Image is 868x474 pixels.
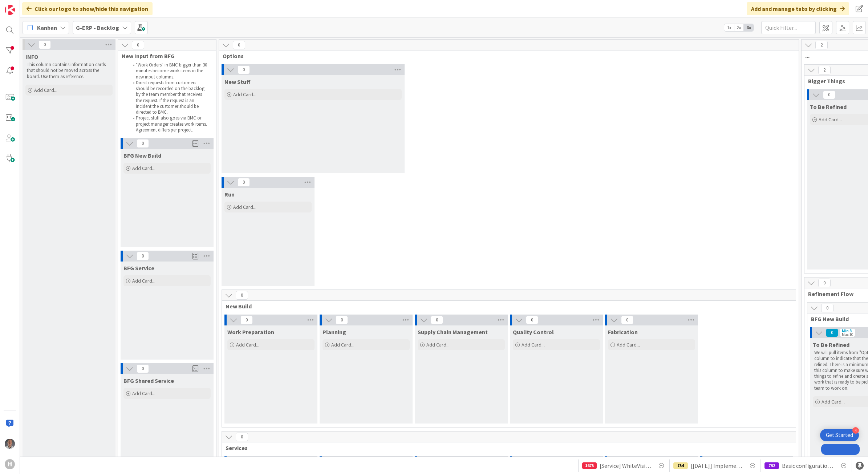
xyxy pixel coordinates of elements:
[513,328,554,336] span: Quality Control
[5,459,15,469] div: H
[137,139,149,148] span: 0
[240,316,253,324] span: 0
[431,316,443,324] span: 0
[27,62,111,80] p: This column contains information cards that should not be moved across the board. Use them as ref...
[734,24,744,31] span: 2x
[813,341,849,348] span: To Be Refined
[224,78,251,85] span: New Stuff
[236,433,248,441] span: 0
[123,377,174,384] span: BFG Shared Service
[608,328,638,336] span: Fabrication
[132,165,155,171] span: Add Card...
[331,341,354,348] span: Add Card...
[34,87,57,93] span: Add Card...
[137,364,149,373] span: 0
[526,316,538,324] span: 0
[747,2,849,15] div: Add and manage tabs by clicking
[842,333,853,336] div: Max 10
[129,80,208,116] li: Direct requests from customers should be recorded on the backlog by the team member that receives...
[852,427,859,434] div: 4
[617,341,640,348] span: Add Card...
[132,277,155,284] span: Add Card...
[227,328,274,336] span: Work Preparation
[22,2,153,15] div: Click our logo to show/hide this navigation
[132,390,155,397] span: Add Card...
[5,439,15,449] img: PS
[826,328,838,337] span: 0
[123,152,161,159] span: BFG New Build
[426,341,450,348] span: Add Card...
[233,41,245,49] span: 0
[224,191,235,198] span: Run
[826,432,853,439] div: Get Started
[600,461,651,470] span: [Service] WhiteVision - User is not receiving automated mails from WhiteVision
[236,291,248,300] span: 0
[238,178,250,187] span: 0
[821,304,833,312] span: 0
[820,429,859,441] div: Open Get Started checklist, remaining modules: 4
[418,328,488,336] span: Supply Chain Management
[37,23,57,32] span: Kanban
[744,24,754,31] span: 3x
[761,21,816,34] input: Quick Filter...
[323,328,346,336] span: Planning
[818,66,831,74] span: 2
[522,341,545,348] span: Add Card...
[764,462,779,469] div: 792
[5,5,15,15] img: Visit kanbanzone.com
[782,461,833,470] span: Basic configuration Isah test environment HSG
[582,462,597,469] div: 1675
[76,24,119,31] b: G-ERP - Backlog
[223,52,790,60] span: Options
[815,41,828,49] span: 2
[238,65,250,74] span: 0
[819,116,842,123] span: Add Card...
[233,91,256,98] span: Add Card...
[621,316,633,324] span: 0
[823,90,835,99] span: 0
[226,444,787,451] span: Services
[122,52,207,60] span: New Input from BFG
[842,329,852,333] div: Min 3
[132,41,144,49] span: 0
[810,103,847,110] span: To Be Refined
[673,462,688,469] div: 754
[129,62,208,80] li: "Work Orders" in BMC bigger than 30 minutes become work items in the new input columns.
[137,252,149,260] span: 0
[236,341,259,348] span: Add Card...
[336,316,348,324] span: 0
[691,461,742,470] span: [[DATE]] Implement Accountview BI information- [Data Transport to BI Datalake]
[233,204,256,210] span: Add Card...
[818,279,831,287] span: 0
[129,115,208,133] li: Project stuff also goes via BMC or project manager creates work items. Agreement differs per proj...
[25,53,38,60] span: INFO
[226,303,787,310] span: New Build
[822,398,845,405] span: Add Card...
[123,264,154,272] span: BFG Service
[724,24,734,31] span: 1x
[38,40,51,49] span: 0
